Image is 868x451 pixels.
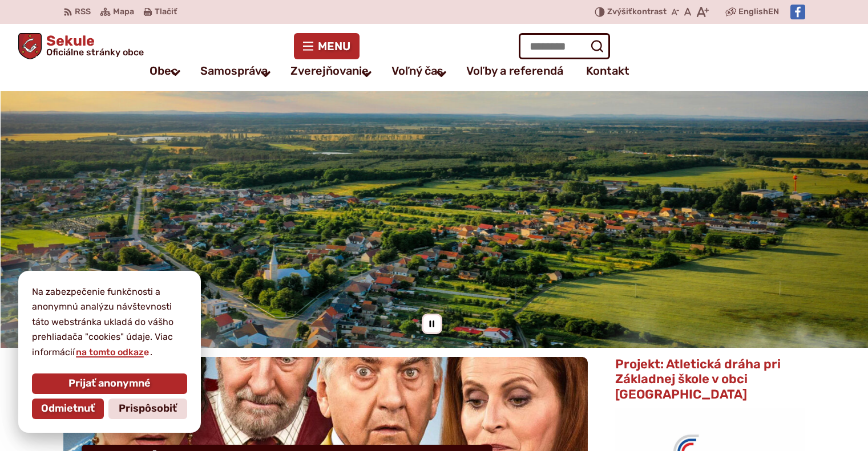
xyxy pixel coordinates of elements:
span: Projekt: Atletická dráha pri Základnej škole v obci [GEOGRAPHIC_DATA] [615,356,781,402]
button: Otvoriť podmenu pre [253,60,279,87]
span: Tlačiť [155,7,177,17]
button: Otvoriť podmenu pre [163,59,189,86]
span: Prispôsobiť [119,403,177,415]
button: Prispôsobiť [108,399,187,419]
a: Logo Sekule, prejsť na domovskú stránku. [18,33,144,59]
a: English EN [736,5,781,19]
span: RSS [75,5,91,19]
a: Voľný čas [391,59,443,82]
span: EN [768,5,779,19]
div: Pozastaviť pohyb slajdera [422,314,442,334]
h1: Sekule [42,34,144,57]
p: Na zabezpečenie funkčnosti a anonymnú analýzu návštevnosti táto webstránka ukladá do vášho prehli... [32,285,187,360]
button: Otvoriť podmenu pre [429,60,455,87]
span: Oficiálne stránky obce [46,48,144,57]
span: Odmietnuť [41,403,95,415]
span: Zvýšiť [607,7,632,17]
a: Samospráva [200,59,268,82]
button: Otvoriť podmenu pre Zverejňovanie [354,60,380,87]
a: Kontakt [586,59,629,82]
button: Odmietnuť [32,399,104,419]
a: Obec [150,59,177,82]
button: Prijať anonymné [32,373,187,394]
a: Voľby a referendá [466,59,563,82]
a: Zverejňovanie [290,59,369,82]
img: Prejsť na Facebook stránku [790,5,805,19]
span: Prijať anonymné [68,377,151,390]
img: Prejsť na domovskú stránku [18,33,42,59]
span: Mapa [113,5,134,19]
span: English [738,5,768,19]
a: na tomto odkaze [75,347,150,357]
button: Menu [294,33,360,59]
span: kontrast [607,7,667,17]
span: Menu [318,42,350,51]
